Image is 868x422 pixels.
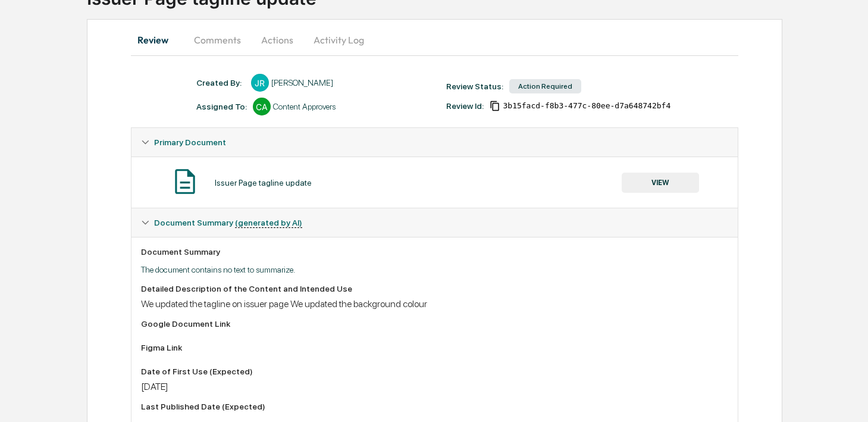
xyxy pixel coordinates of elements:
[131,157,738,208] div: Primary Document
[446,82,503,91] div: Review Status:
[118,42,144,51] span: Pylon
[141,343,728,352] div: Figma Link
[184,26,250,54] button: Comments
[509,79,581,93] div: Action Required
[196,78,245,87] div: Created By: ‎ ‎
[503,101,670,111] span: 3b15facd-f8b3-477c-80ee-d7a648742bf4
[141,402,728,411] div: Last Published Date (Expected)
[12,14,21,23] div: 🔎
[131,128,738,157] div: Primary Document
[131,208,738,237] div: Document Summary (generated by AI)
[304,26,374,54] button: Activity Log
[196,102,247,111] div: Assigned To:
[253,98,271,115] div: CA
[154,218,302,227] span: Document Summary
[141,367,728,376] div: Date of First Use (Expected)
[271,78,333,87] div: [PERSON_NAME]
[273,102,336,111] div: Content Approvers
[131,26,184,54] button: Review
[250,26,304,54] button: Actions
[141,381,728,392] div: [DATE]
[235,218,302,228] u: (generated by AI)
[170,167,200,196] img: Document Icon
[141,284,728,293] div: Detailed Description of the Content and Intended Use
[7,8,80,29] a: 🔎Data Lookup
[84,41,144,51] a: Powered byPylon
[141,247,728,257] div: Document Summary
[141,319,728,329] div: Google Document Link
[141,298,728,310] div: We updated the tagline on issuer page We updated the background colour
[446,101,484,111] div: Review Id:
[131,26,738,54] div: secondary tabs example
[154,137,226,147] span: Primary Document
[622,173,699,193] button: VIEW
[251,74,269,92] div: JR
[24,12,75,24] span: Data Lookup
[141,265,728,274] p: The document contains no text to summarize.
[215,178,312,187] div: Issuer Page tagline update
